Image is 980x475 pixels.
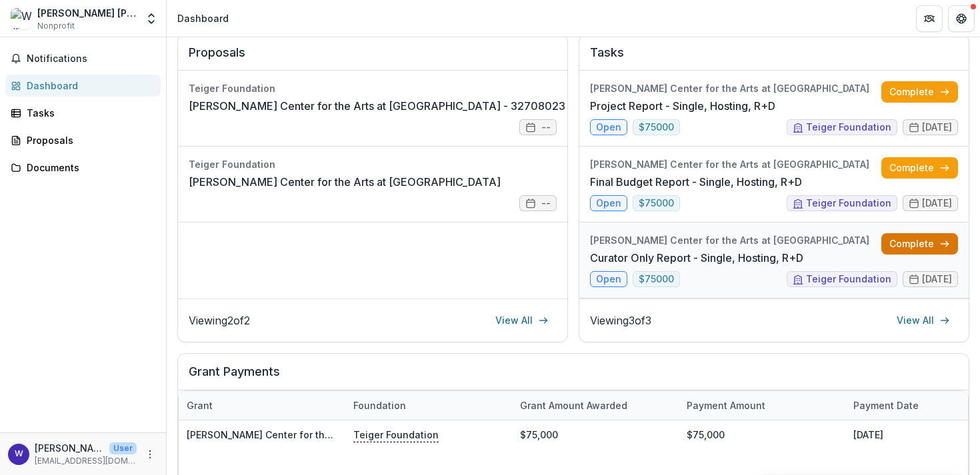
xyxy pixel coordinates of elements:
[11,8,32,29] img: William Marsh Rice University
[512,420,679,449] div: $75,000
[27,53,155,65] span: Notifications
[948,5,975,32] button: Get Help
[512,398,635,412] div: Grant amount awarded
[27,133,150,147] div: Proposals
[5,48,161,69] button: Notifications
[345,398,414,412] div: Foundation
[5,75,161,97] a: Dashboard
[679,391,845,420] div: Payment Amount
[5,157,161,179] a: Documents
[189,364,958,390] h2: Grant Payments
[5,102,161,124] a: Tasks
[179,398,221,412] div: Grant
[27,106,150,120] div: Tasks
[881,233,958,254] a: Complete
[187,429,461,440] a: [PERSON_NAME] Center for the Arts at [GEOGRAPHIC_DATA]
[27,79,150,93] div: Dashboard
[916,5,943,32] button: Partners
[5,129,161,151] a: Proposals
[512,391,679,420] div: Grant amount awarded
[845,398,927,412] div: Payment date
[172,9,234,28] nav: breadcrumb
[679,398,773,412] div: Payment Amount
[35,441,104,455] p: [PERSON_NAME]
[345,391,512,420] div: Foundation
[109,442,137,454] p: User
[189,174,501,190] a: [PERSON_NAME] Center for the Arts at [GEOGRAPHIC_DATA]
[142,5,161,32] button: Open entity switcher
[590,312,651,328] p: Viewing 3 of 3
[27,161,150,175] div: Documents
[179,391,345,420] div: Grant
[177,11,229,25] div: Dashboard
[142,446,158,462] button: More
[189,312,250,328] p: Viewing 2 of 2
[189,45,557,71] h2: Proposals
[590,250,803,266] a: Curator Only Report - Single, Hosting, R+D
[590,45,958,71] h2: Tasks
[590,98,775,114] a: Project Report - Single, Hosting, R+D
[35,455,137,467] p: [EMAIL_ADDRESS][DOMAIN_NAME]
[889,310,958,331] a: View All
[590,174,802,190] a: Final Budget Report - Single, Hosting, R+D
[37,6,137,20] div: [PERSON_NAME] [PERSON_NAME][GEOGRAPHIC_DATA]
[353,427,439,442] p: Teiger Foundation
[881,81,958,103] a: Complete
[15,450,23,458] div: Whitney
[487,310,557,331] a: View All
[679,420,845,449] div: $75,000
[37,20,75,32] span: Nonprofit
[189,98,565,114] a: [PERSON_NAME] Center for the Arts at [GEOGRAPHIC_DATA] - 32708023
[881,157,958,179] a: Complete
